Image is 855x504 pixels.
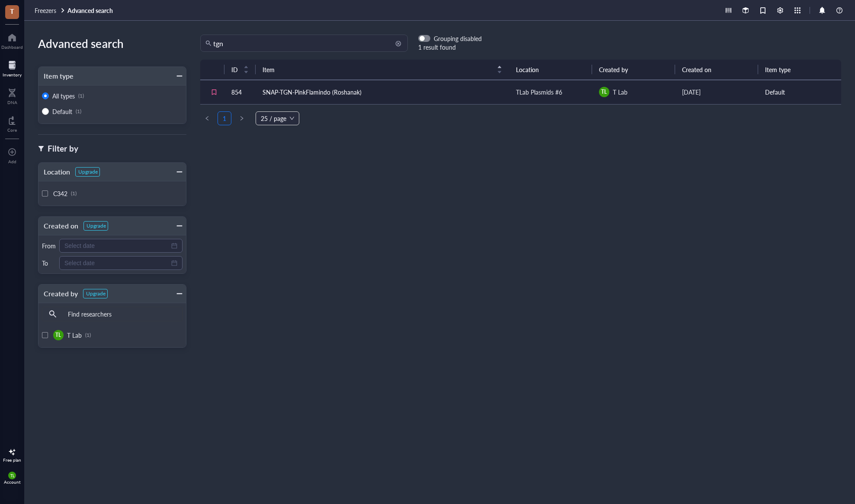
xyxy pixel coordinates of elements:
[231,65,238,74] span: ID
[10,473,14,478] span: TL
[256,80,509,104] td: SNAP-TGN-PinkFlamindo (Roshanak)
[200,111,214,125] li: Previous Page
[256,111,299,125] div: Page Size
[67,331,82,339] span: T Lab
[52,92,75,100] span: All types
[71,190,77,197] div: (1)
[48,143,78,155] div: Filter by
[42,259,56,267] div: To
[86,222,106,229] div: Upgrade
[3,72,22,77] div: Inventory
[682,87,751,97] div: [DATE]
[613,88,628,96] span: T Lab
[592,60,675,80] th: Created by
[53,189,67,198] span: C342
[55,331,61,339] span: TL
[3,457,21,463] div: Free plan
[675,60,758,80] th: Created on
[7,127,17,133] div: Core
[758,60,841,80] th: Item type
[7,100,17,105] div: DNA
[8,159,16,164] div: Add
[4,479,21,485] div: Account
[38,166,70,178] div: Location
[218,112,231,125] a: 1
[218,111,231,125] li: 1
[35,6,66,14] a: Freezers
[42,242,56,250] div: From
[235,111,249,125] button: right
[38,70,74,82] div: Item type
[7,86,17,105] a: DNA
[35,6,56,15] span: Freezers
[64,241,170,250] input: Select date
[434,35,482,42] div: Grouping disabled
[85,332,91,339] div: (1)
[78,92,84,99] div: (1)
[76,108,81,115] div: (1)
[256,60,509,80] th: Item
[38,220,78,232] div: Created on
[52,107,72,116] span: Default
[224,60,256,80] th: ID
[38,35,186,53] div: Advanced search
[205,116,210,121] span: left
[1,31,23,50] a: Dashboard
[38,288,78,300] div: Created by
[1,44,23,50] div: Dashboard
[3,58,22,77] a: Inventory
[263,65,492,74] span: Item
[758,80,841,104] td: Default
[516,87,562,97] div: TLab Plasmids #6
[224,80,256,104] td: 854
[64,258,170,268] input: Select date
[7,114,17,133] a: Core
[239,116,244,121] span: right
[601,88,607,96] span: TL
[86,290,106,297] div: Upgrade
[200,111,214,125] button: left
[235,111,249,125] li: Next Page
[509,60,592,80] th: Location
[418,42,482,52] div: 1 result found
[67,6,115,14] a: Advanced search
[261,112,294,125] span: 25 / page
[10,6,14,16] span: T
[78,168,98,175] div: Upgrade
